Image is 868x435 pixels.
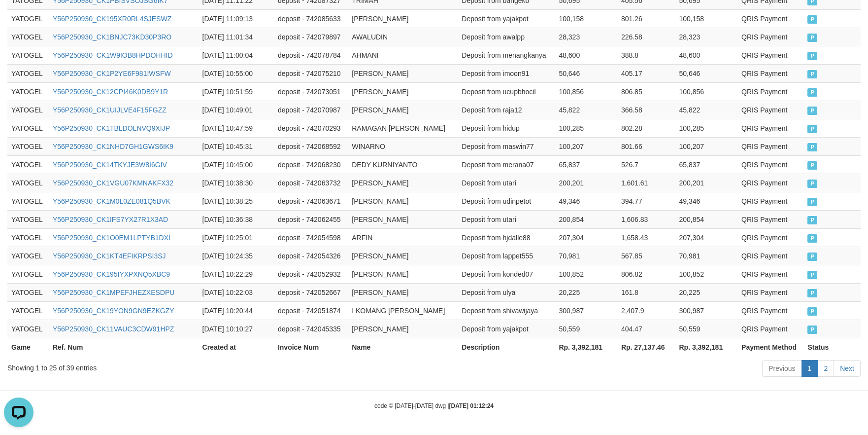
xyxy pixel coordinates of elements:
[53,51,173,59] a: Y56P250930_CK1W9IOB8HPDOHHID
[199,320,274,338] td: [DATE] 10:10:27
[617,210,675,228] td: 1,606.83
[737,101,803,119] td: QRIS Payment
[675,228,737,247] td: 207,304
[737,137,803,155] td: QRIS Payment
[458,155,555,174] td: Deposit from merana07
[617,101,675,119] td: 366.58
[807,198,817,206] span: PAID
[555,137,617,155] td: 100,207
[675,101,737,119] td: 45,822
[737,210,803,228] td: QRIS Payment
[53,197,170,205] a: Y56P250930_CK1M0L0ZE081Q5BVK
[807,70,817,78] span: PAID
[348,82,458,101] td: [PERSON_NAME]
[617,9,675,28] td: 801.26
[7,320,49,338] td: YATOGEL
[458,265,555,283] td: Deposit from konded07
[53,234,170,242] a: Y56P250930_CK1O0EM1LPTYB1DXI
[53,270,170,278] a: Y56P250930_CK195IYXPXNQ5XBC9
[53,161,167,169] a: Y56P250930_CK14TKYJE3W8I6GIV
[555,210,617,228] td: 200,854
[737,247,803,265] td: QRIS Payment
[737,283,803,301] td: QRIS Payment
[675,82,737,101] td: 100,856
[458,174,555,192] td: Deposit from utari
[617,247,675,265] td: 567.85
[803,338,861,356] th: Status
[7,28,49,46] td: YATOGEL
[617,320,675,338] td: 404.47
[737,155,803,174] td: QRIS Payment
[274,192,348,210] td: deposit - 742063671
[274,28,348,46] td: deposit - 742079897
[199,247,274,265] td: [DATE] 10:24:35
[807,307,817,316] span: PAID
[675,247,737,265] td: 70,981
[737,192,803,210] td: QRIS Payment
[199,28,274,46] td: [DATE] 11:01:34
[53,15,171,23] a: Y56P250930_CK195XR0RL4SJESWZ
[807,271,817,279] span: PAID
[617,82,675,101] td: 806.85
[737,174,803,192] td: QRIS Payment
[555,265,617,283] td: 100,852
[458,283,555,301] td: Deposit from ulya
[7,46,49,64] td: YATOGEL
[737,228,803,247] td: QRIS Payment
[348,192,458,210] td: [PERSON_NAME]
[617,192,675,210] td: 394.77
[348,174,458,192] td: [PERSON_NAME]
[274,119,348,137] td: deposit - 742070293
[675,9,737,28] td: 100,158
[199,338,274,356] th: Created at
[53,33,171,41] a: Y56P250930_CK1BNJC73KD30P3RO
[53,88,168,96] a: Y56P250930_CK12CPI46K0DB9Y1R
[274,283,348,301] td: deposit - 742052667
[458,320,555,338] td: Deposit from yajakpot
[617,119,675,137] td: 802.28
[617,265,675,283] td: 806.82
[348,64,458,82] td: [PERSON_NAME]
[348,155,458,174] td: DEDY KURNIYANTO
[348,101,458,119] td: [PERSON_NAME]
[675,283,737,301] td: 20,225
[555,119,617,137] td: 100,285
[348,9,458,28] td: [PERSON_NAME]
[675,192,737,210] td: 49,346
[737,64,803,82] td: QRIS Payment
[274,46,348,64] td: deposit - 742078784
[737,301,803,320] td: QRIS Payment
[7,359,354,373] div: Showing 1 to 25 of 39 entries
[348,283,458,301] td: [PERSON_NAME]
[675,210,737,228] td: 200,854
[199,101,274,119] td: [DATE] 10:49:01
[199,119,274,137] td: [DATE] 10:47:59
[7,155,49,174] td: YATOGEL
[49,338,199,356] th: Ref. Num
[737,338,803,356] th: Payment Method
[555,46,617,64] td: 48,600
[675,338,737,356] th: Rp. 3,392,181
[274,9,348,28] td: deposit - 742085633
[7,137,49,155] td: YATOGEL
[53,124,170,132] a: Y56P250930_CK1TBLDOLNVQ9XIJP
[53,143,173,150] a: Y56P250930_CK1NHD7GH1GWS6IK9
[737,9,803,28] td: QRIS Payment
[807,15,817,24] span: PAID
[807,88,817,97] span: PAID
[348,247,458,265] td: [PERSON_NAME]
[348,210,458,228] td: [PERSON_NAME]
[617,64,675,82] td: 405.17
[617,46,675,64] td: 388.8
[834,360,861,377] a: Next
[348,265,458,283] td: [PERSON_NAME]
[555,192,617,210] td: 49,346
[7,228,49,247] td: YATOGEL
[274,137,348,155] td: deposit - 742068592
[199,82,274,101] td: [DATE] 10:51:59
[7,119,49,137] td: YATOGEL
[555,174,617,192] td: 200,201
[7,174,49,192] td: YATOGEL
[7,210,49,228] td: YATOGEL
[675,119,737,137] td: 100,285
